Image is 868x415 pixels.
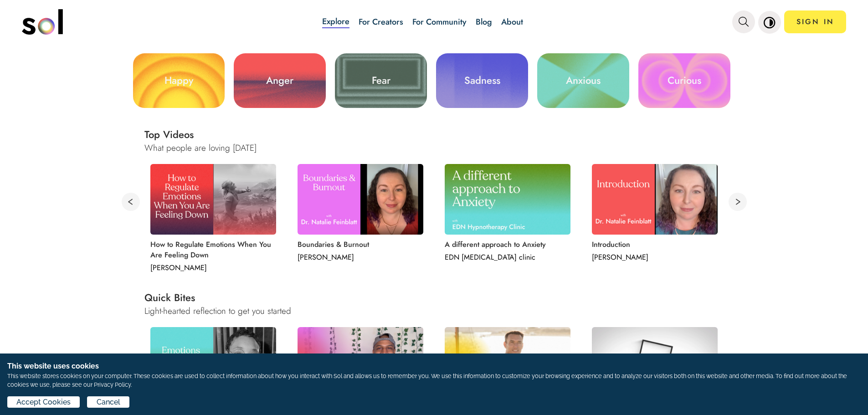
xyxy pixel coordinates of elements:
[298,164,423,235] img: Boundaries & Burnout
[22,6,847,38] nav: main navigation
[150,262,273,273] p: [PERSON_NAME]
[298,327,423,398] img: Rinse and repeat this affirmation
[7,361,861,372] h1: This website uses cookies
[476,16,492,28] a: Blog
[97,397,120,408] span: Cancel
[501,16,523,28] a: About
[150,164,276,235] img: How to Regulate Emotions When You Are Feeling Down
[144,142,747,154] h3: What people are loving [DATE]
[592,164,718,235] img: Introduction
[638,53,730,108] a: Curious
[445,252,568,262] p: EDN [MEDICAL_DATA] clinic
[87,396,129,408] button: Cancel
[335,53,427,108] a: Fear
[592,327,718,398] img: Five Strategies to Recover From Being a People Pleaser
[592,252,715,262] p: [PERSON_NAME]
[784,10,846,33] a: SIGN IN
[150,327,276,398] img: Emotions Need Motion My Dear
[445,164,570,235] img: A different approach to Anxiety
[7,396,80,408] button: Accept Cookies
[359,16,403,28] a: For Creators
[445,239,568,250] p: A different approach to Anxiety
[592,239,715,250] p: Introduction
[144,305,747,317] h3: Light-hearted reflection to get you started
[7,372,861,389] p: This website stores cookies on your computer. These cookies are used to collect information about...
[537,53,629,108] a: Anxious
[298,252,421,262] p: [PERSON_NAME]
[234,53,326,108] a: Anger
[298,239,421,250] p: Boundaries & Burnout
[322,15,349,28] a: Explore
[133,53,225,108] a: Happy
[22,9,63,35] img: logo
[436,53,528,108] a: Sadness
[16,397,71,408] span: Accept Cookies
[150,239,273,260] p: How to Regulate Emotions When You Are Feeling Down
[144,127,747,142] h2: Top Videos
[412,16,467,28] a: For Community
[445,327,570,398] img: Emotional Regulation Practice - with Neil Seligman
[144,290,747,305] h2: Quick Bites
